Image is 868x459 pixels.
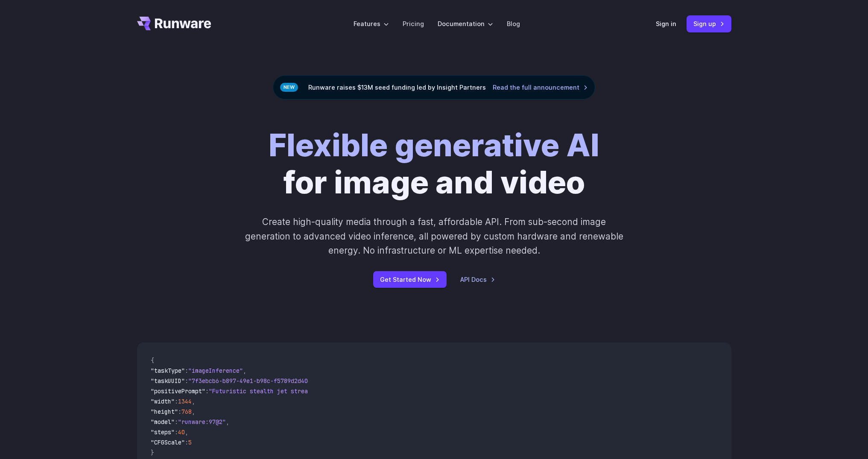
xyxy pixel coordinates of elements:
[151,377,185,385] span: "taskUUID"
[188,367,243,374] span: "imageInference"
[175,418,178,426] span: :
[269,126,599,164] strong: Flexible generative AI
[151,387,205,395] span: "positivePrompt"
[273,75,595,99] div: Runware raises $13M seed funding led by Insight Partners
[137,17,211,30] a: Go to /
[151,357,154,364] span: {
[178,428,185,436] span: 40
[151,428,175,436] span: "steps"
[181,408,192,415] span: 768
[178,408,181,415] span: :
[243,367,246,374] span: ,
[354,19,389,29] label: Features
[151,398,175,405] span: "width"
[656,19,676,29] a: Sign in
[192,398,195,405] span: ,
[209,387,520,395] span: "Futuristic stealth jet streaking through a neon-lit cityscape with glowing purple exhaust"
[151,439,185,446] span: "CFGScale"
[244,215,624,257] p: Create high-quality media through a fast, affordable API. From sub-second image generation to adv...
[507,19,520,29] a: Blog
[460,275,495,284] a: API Docs
[188,439,192,446] span: 5
[192,408,195,415] span: ,
[175,428,178,436] span: :
[151,408,178,415] span: "height"
[493,82,588,92] a: Read the full announcement
[188,377,318,385] span: "7f3ebcb6-b897-49e1-b98c-f5789d2d40d7"
[178,418,226,426] span: "runware:97@2"
[151,449,154,456] span: }
[205,387,209,395] span: :
[438,19,493,29] label: Documentation
[226,418,229,426] span: ,
[269,127,599,201] h1: for image and video
[151,367,185,374] span: "taskType"
[185,439,188,446] span: :
[175,398,178,405] span: :
[403,19,424,29] a: Pricing
[178,398,192,405] span: 1344
[373,271,447,288] a: Get Started Now
[151,418,175,426] span: "model"
[185,377,188,385] span: :
[185,367,188,374] span: :
[185,428,188,436] span: ,
[687,15,731,32] a: Sign up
